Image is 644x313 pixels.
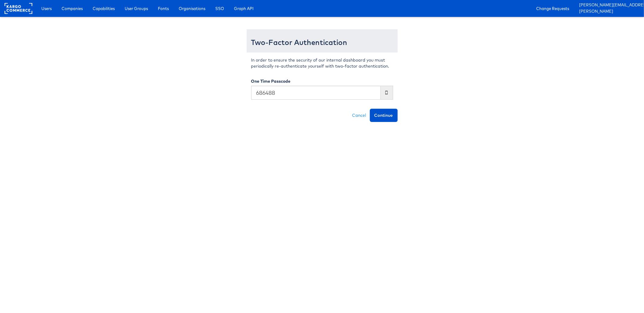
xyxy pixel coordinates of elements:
[174,3,210,14] a: Organisations
[41,5,52,11] span: Users
[251,86,381,100] input: Enter the code
[234,5,254,11] span: Graph API
[88,3,119,14] a: Capabilities
[251,38,393,46] h3: Two-Factor Authentication
[532,3,574,14] a: Change Requests
[120,3,152,14] a: User Groups
[579,8,639,15] a: [PERSON_NAME]
[211,3,229,14] a: SSO
[153,3,173,14] a: Fonts
[229,3,258,14] a: Graph API
[215,5,224,11] span: SSO
[349,109,370,122] a: Cancel
[93,5,115,11] span: Capabilities
[579,2,639,8] a: [PERSON_NAME][EMAIL_ADDRESS][DOMAIN_NAME]
[125,5,148,11] span: User Groups
[37,3,56,14] a: Users
[158,5,169,11] span: Fonts
[370,109,398,122] button: Continue
[251,57,393,69] p: In order to ensure the security of our internal dashboard you must periodically re-authenticate y...
[57,3,87,14] a: Companies
[251,78,291,84] label: One Time Passcode
[62,5,83,11] span: Companies
[179,5,205,11] span: Organisations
